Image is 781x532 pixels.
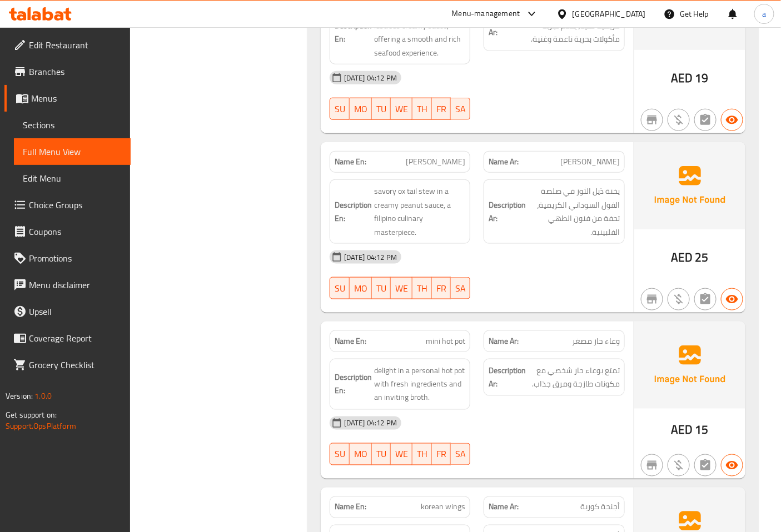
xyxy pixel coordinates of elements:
[335,446,345,463] span: SU
[451,98,470,120] button: SA
[376,446,386,463] span: TU
[528,364,620,391] span: تمتع بوعاء حار شخصي مع مكونات طازجة ومرق جذاب.
[668,109,690,131] button: Purchased item
[455,446,466,463] span: SA
[4,298,131,325] a: Upsell
[412,98,432,120] button: TH
[350,277,372,299] button: MO
[391,277,412,299] button: WE
[671,419,693,441] span: AED
[417,446,427,463] span: TH
[489,335,519,347] strong: Name Ar:
[528,184,620,239] span: يخنة ذيل الثور في صلصة الفول السوداني الكريمية، تحفة من فنون الطهي الفلبينية.
[668,288,690,310] button: Purchased item
[4,272,131,298] a: Menu disclaimer
[432,277,451,299] button: FR
[412,277,432,299] button: TH
[395,280,408,297] span: WE
[23,145,122,158] span: Full Menu View
[695,67,709,89] span: 19
[29,278,122,292] span: Menu disclaimer
[641,288,663,310] button: Not branch specific item
[350,98,372,120] button: MO
[4,325,131,352] a: Coverage Report
[376,280,386,297] span: TU
[335,371,372,398] strong: Description En:
[694,454,717,476] button: Not has choices
[29,305,122,318] span: Upsell
[335,280,345,297] span: SU
[29,38,122,52] span: Edit Restaurant
[23,118,122,132] span: Sections
[560,156,620,168] span: [PERSON_NAME]
[335,156,366,168] strong: Name En:
[694,109,717,131] button: Not has choices
[330,98,350,120] button: SU
[489,12,526,39] strong: Description Ar:
[372,277,391,299] button: TU
[374,5,466,59] span: king fish served in a luscious creamy sauce, offering a smooth and rich seafood experience.
[432,98,451,120] button: FR
[671,67,693,89] span: AED
[372,443,391,465] button: TU
[29,225,122,238] span: Coupons
[4,32,131,58] a: Edit Restaurant
[330,443,350,465] button: SU
[489,364,526,391] strong: Description Ar:
[695,247,709,268] span: 25
[721,288,743,310] button: Available
[29,65,122,78] span: Branches
[4,85,131,112] a: Menus
[330,277,350,299] button: SU
[573,8,646,20] div: [GEOGRAPHIC_DATA]
[451,277,470,299] button: SA
[634,142,745,229] img: Ae5nvW7+0k+MAAAAAElFTkSuQmCC
[489,156,519,168] strong: Name Ar:
[721,109,743,131] button: Available
[489,501,519,513] strong: Name Ar:
[335,501,366,513] strong: Name En:
[31,92,122,105] span: Menus
[421,501,465,513] span: korean wings
[4,218,131,245] a: Coupons
[4,245,131,272] a: Promotions
[395,101,408,117] span: WE
[372,98,391,120] button: TU
[14,112,131,138] a: Sections
[417,280,427,297] span: TH
[580,501,620,513] span: أجنحة كورية
[634,322,745,408] img: Ae5nvW7+0k+MAAAAAElFTkSuQmCC
[29,252,122,265] span: Promotions
[335,19,372,46] strong: Description En:
[572,335,620,347] span: وعاء حار مصغر
[29,332,122,345] span: Coverage Report
[354,446,367,463] span: MO
[426,335,465,347] span: mini hot pot
[335,335,366,347] strong: Name En:
[340,252,401,263] span: [DATE] 04:12 PM
[4,352,131,378] a: Grocery Checklist
[694,288,717,310] button: Not has choices
[451,443,470,465] button: SA
[335,198,372,225] strong: Description En:
[14,138,131,165] a: Full Menu View
[354,280,367,297] span: MO
[34,389,52,403] span: 1.0.0
[335,101,345,117] span: SU
[6,419,76,433] a: Support.OpsPlatform
[391,443,412,465] button: WE
[671,247,693,268] span: AED
[436,101,446,117] span: FR
[376,101,386,117] span: TU
[489,198,526,225] strong: Description Ar:
[29,358,122,372] span: Grocery Checklist
[436,280,446,297] span: FR
[340,418,401,429] span: [DATE] 04:12 PM
[668,454,690,476] button: Purchased item
[455,280,466,297] span: SA
[4,58,131,85] a: Branches
[406,156,465,168] span: [PERSON_NAME]
[436,446,446,463] span: FR
[412,443,432,465] button: TH
[695,419,709,441] span: 15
